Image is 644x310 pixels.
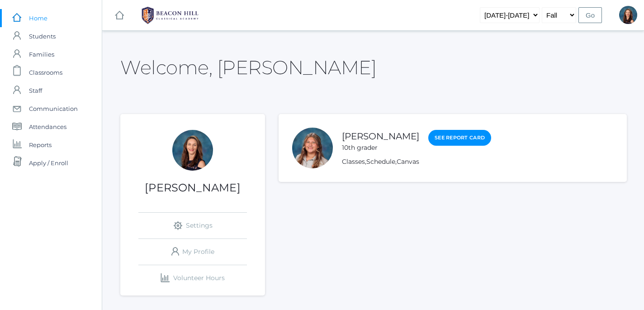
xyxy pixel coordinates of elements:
h1: [PERSON_NAME] [120,182,265,194]
div: Adelise Erickson [292,128,333,168]
a: My Profile [138,239,247,265]
span: Reports [29,136,52,154]
div: Hilary Erickson [172,130,213,171]
a: [PERSON_NAME] [342,131,419,142]
a: See Report Card [428,130,491,146]
span: Home [29,9,47,27]
div: 10th grader [342,143,419,153]
span: Families [29,45,54,63]
div: , , [342,157,491,167]
span: Communication [29,100,78,118]
span: Apply / Enroll [29,154,68,172]
a: Canvas [397,157,419,166]
img: BHCALogos-05-308ed15e86a5a0abce9b8dd61676a3503ac9727e845dece92d48e8588c001991.png [136,4,204,27]
span: Classrooms [29,63,62,81]
h2: Welcome, [PERSON_NAME] [120,57,376,78]
a: Classes [342,157,365,166]
span: Students [29,27,56,45]
span: Attendances [29,118,66,136]
input: Go [578,7,602,23]
div: Hilary Erickson [619,6,637,24]
a: Schedule [366,157,395,166]
a: Volunteer Hours [138,265,247,291]
span: Staff [29,81,42,100]
a: Settings [138,213,247,238]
